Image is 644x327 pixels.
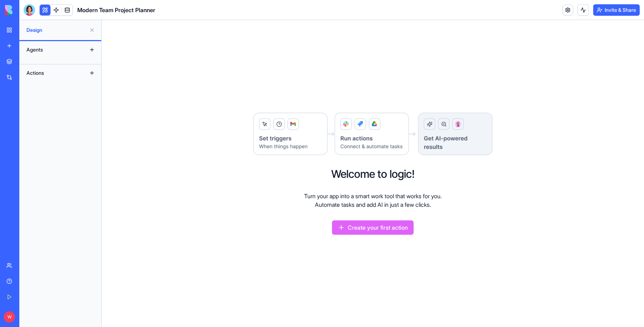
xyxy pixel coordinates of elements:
[332,225,414,233] a: Create your first action
[77,6,155,14] span: Modern Team Project Planner
[304,192,442,209] p: Turn your app into a smart work tool that works for you. Automate tasks and add AI in just a few ...
[332,220,414,235] button: Create your first action
[253,112,493,156] img: Logic
[4,311,15,323] span: W
[593,4,640,16] button: Invite & Share
[23,67,80,79] div: Actions
[5,5,49,15] img: logo
[23,44,80,55] div: Agents
[331,167,415,180] h2: Welcome to logic!
[26,26,86,34] span: Design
